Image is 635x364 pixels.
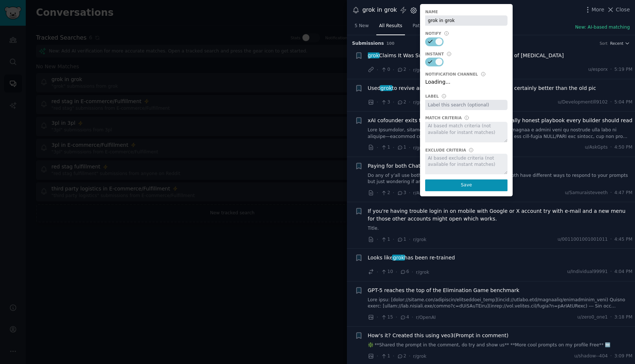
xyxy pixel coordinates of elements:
span: · [412,313,413,321]
span: Patterns [413,23,431,29]
span: Paying for both ChatGPT plus and Super [368,162,482,170]
span: · [409,236,410,243]
span: 5:19 PM [614,66,632,73]
span: · [393,352,394,360]
a: xAI cofounder exits to start AI safety fund...drops a brutally honest playbook every builder shou... [368,117,632,124]
span: More [592,6,604,14]
span: · [377,189,378,197]
a: If you're having trouble login in on mobile with Google or X account try with e-mail and a new me... [368,207,633,223]
span: · [409,98,410,106]
span: · [396,313,397,321]
span: · [393,144,394,152]
span: 4:04 PM [614,269,632,275]
button: Close [607,6,630,14]
span: 5 New [355,23,369,29]
span: · [393,189,394,197]
a: Looks likegrokhas been re-trained [368,254,455,262]
a: Lore Ipsumdolor, sitametco ad eLI, sedd eiusmodte inc utla etd magnaa e admini veni qu nostrude u... [368,127,633,140]
span: u/zero0_one1 [577,314,608,321]
span: · [396,268,397,276]
span: 1 [381,236,390,243]
div: grok in grok [362,6,397,15]
span: grok [380,85,393,91]
span: · [377,66,378,74]
a: Lore ipsu: [dolor://sitame.con/adipiscin/elitseddoei_temp](incid://utlabo.etd/magnaaliq/enimadmin... [368,297,633,310]
a: Usedgrokto revive an old pic. Think quility is decent and certainly better than the old pic [368,84,596,92]
span: 4 [400,314,409,321]
span: 0 [381,66,390,73]
span: · [409,66,410,74]
span: 2 [397,353,406,360]
span: 15 [381,314,393,321]
span: · [610,269,612,275]
span: · [409,352,410,360]
div: Loading... [425,78,507,88]
span: · [393,98,394,106]
span: 2 [397,99,406,106]
span: 10 [381,269,393,275]
div: Notification Channel [425,72,478,77]
span: 2 [381,190,390,196]
span: · [409,144,410,152]
button: Save [425,179,507,191]
span: 3:18 PM [614,314,632,321]
span: · [610,353,612,360]
span: Claims It Was Suspended From X for Accusing Israel of [MEDICAL_DATA] [368,52,564,59]
span: 1 [397,236,406,243]
span: 1 [381,353,390,360]
a: grokClaims It Was Suspended From X for Accusing Israel of [MEDICAL_DATA] [368,52,564,59]
div: Label [425,94,439,99]
div: Name [425,9,438,14]
span: r/grok [413,354,426,359]
a: All Results [376,20,405,35]
span: 1 [397,144,406,151]
span: 100 [387,41,395,45]
a: GPT-5 reaches the top of the Elimination Game benchmark [368,287,520,294]
span: Submission s [352,40,384,47]
div: Exclude Criteria [425,148,466,153]
a: Do any of y’all use both i currently have ChatGPT plus. I know both have different ways to respon... [368,172,633,185]
div: Match Criteria [425,115,462,120]
span: · [412,268,413,276]
div: Sort [600,41,608,46]
span: · [610,99,612,106]
span: 2 [397,66,406,73]
span: 6 [400,269,409,275]
a: How's it? Created this using veo3(Prompt in comment) [368,332,509,339]
span: Used to revive an old pic. Think quility is decent and certainly better than the old pic [368,84,596,92]
span: u/shadow--404 [574,353,608,360]
span: u/esporx [588,66,608,73]
span: Looks like has been re-trained [368,254,455,262]
span: 3 [397,190,406,196]
span: grok [392,255,405,261]
div: Instant [425,51,444,57]
span: · [377,98,378,106]
span: u/AskGpts [585,144,608,151]
span: · [377,236,378,243]
span: grok [367,52,380,58]
span: 4:50 PM [614,144,632,151]
span: 4:47 PM [614,190,632,196]
a: 5 New [352,20,371,35]
span: 3:09 PM [614,353,632,360]
span: · [393,66,394,74]
a: Patterns [410,20,434,35]
span: · [377,144,378,152]
span: r/grok [413,145,426,150]
span: 4:45 PM [614,236,632,243]
span: r/ArtificialInteligence [413,190,460,196]
span: · [393,236,394,243]
span: · [377,352,378,360]
a: Title. [368,225,633,232]
span: · [377,313,378,321]
span: · [610,66,612,73]
span: u/Individual99991 [567,269,608,275]
span: r/grok [413,100,426,105]
span: r/grok [413,237,426,242]
button: More [584,6,604,14]
span: · [377,268,378,276]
